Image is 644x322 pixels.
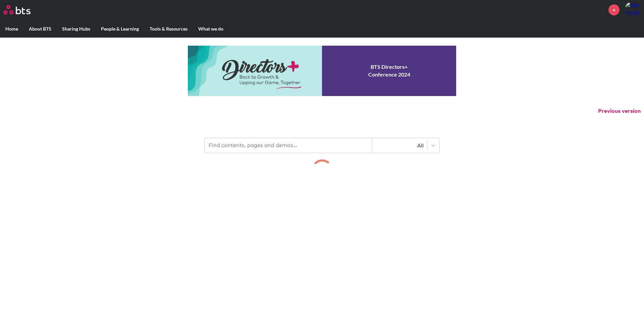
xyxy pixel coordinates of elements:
label: Sharing Hubs [57,20,96,38]
a: + [608,4,620,15]
a: Go home [3,5,43,14]
button: Previous version [598,107,641,115]
label: People & Learning [96,20,144,38]
input: Find contents, pages and demos... [205,138,372,153]
img: BTS Logo [3,5,31,14]
a: Profile [625,2,641,18]
div: All [376,142,424,149]
label: What we do [193,20,229,38]
label: About BTS [23,20,57,38]
label: Tools & Resources [144,20,193,38]
img: Mili Ottati [625,2,641,18]
a: Conference 2024 [188,46,456,96]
